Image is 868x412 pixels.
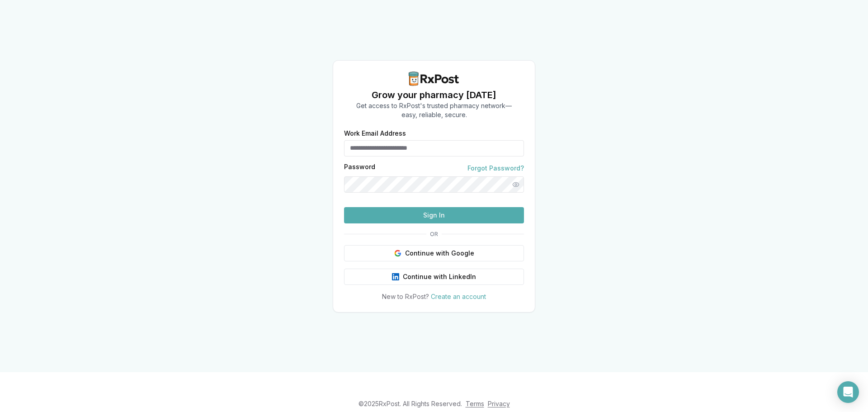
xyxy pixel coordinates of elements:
img: Google [394,250,401,257]
button: Continue with LinkedIn [344,269,524,285]
a: Terms [466,400,484,407]
button: Continue with Google [344,245,524,261]
div: Open Intercom Messenger [837,381,859,403]
span: OR [426,231,442,238]
a: Forgot Password? [467,164,524,173]
img: LinkedIn [392,273,399,280]
img: RxPost Logo [405,71,463,86]
label: Work Email Address [344,130,524,137]
a: Privacy [488,400,510,407]
a: Create an account [431,293,486,300]
button: Show password [508,176,524,193]
h1: Grow your pharmacy [DATE] [356,89,512,101]
label: Password [344,164,375,173]
span: New to RxPost? [382,293,429,300]
p: Get access to RxPost's trusted pharmacy network— easy, reliable, secure. [356,101,512,119]
button: Sign In [344,207,524,223]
